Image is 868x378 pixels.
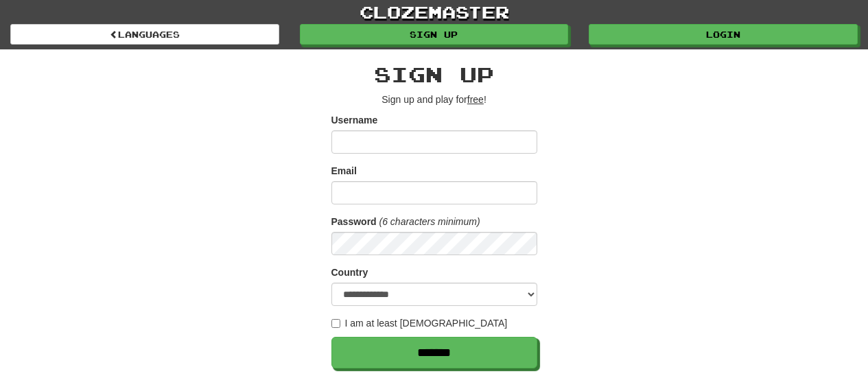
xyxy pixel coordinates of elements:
[331,265,368,279] label: Country
[331,215,377,228] label: Password
[331,319,340,328] input: I am at least [DEMOGRAPHIC_DATA]
[331,63,537,86] h2: Sign up
[589,24,858,45] a: Login
[300,24,569,45] a: Sign up
[331,93,537,106] p: Sign up and play for !
[467,94,484,105] u: free
[10,24,279,45] a: Languages
[331,164,357,178] label: Email
[331,113,378,127] label: Username
[331,316,508,330] label: I am at least [DEMOGRAPHIC_DATA]
[379,216,480,227] em: (6 characters minimum)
